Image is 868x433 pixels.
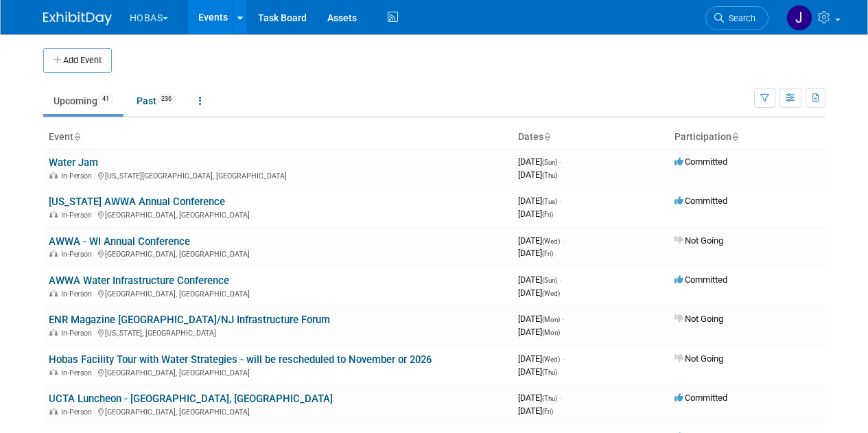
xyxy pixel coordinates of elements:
img: ExhibitDay [43,12,112,25]
img: In-Person Event [49,250,58,257]
a: Upcoming41 [43,88,124,114]
div: [GEOGRAPHIC_DATA], [GEOGRAPHIC_DATA] [49,406,507,417]
span: 236 [157,94,176,104]
span: In-Person [61,408,96,417]
div: [GEOGRAPHIC_DATA], [GEOGRAPHIC_DATA] [49,288,507,299]
span: - [562,314,564,324]
span: (Mon) [542,316,560,323]
span: In-Person [61,290,96,299]
span: In-Person [61,368,96,377]
img: In-Person Event [49,408,58,414]
img: In-Person Event [49,290,58,296]
span: In-Person [61,329,96,338]
span: - [559,393,561,403]
span: (Mon) [542,329,560,336]
span: (Fri) [542,250,553,257]
a: Past236 [126,88,186,114]
a: AWWA Water Infrastructure Conference [49,274,229,287]
span: Not Going [675,353,723,364]
span: Committed [675,393,727,403]
button: Add Event [43,48,112,73]
span: [DATE] [518,288,560,298]
span: (Thu) [542,368,557,376]
span: - [562,353,564,364]
a: Hobas Facility Tour with Water Strategies - will be rescheduled to November or 2026 [49,353,432,366]
span: Not Going [675,314,723,324]
span: [DATE] [518,366,557,377]
span: [DATE] [518,156,561,167]
span: (Fri) [542,408,553,415]
img: In-Person Event [49,211,58,218]
th: Participation [669,126,825,149]
a: ENR Magazine [GEOGRAPHIC_DATA]/NJ Infrastructure Forum [49,314,330,326]
img: In-Person Event [49,172,58,178]
span: (Thu) [542,172,557,179]
span: [DATE] [518,314,564,324]
span: [DATE] [518,327,560,337]
span: [DATE] [518,406,553,416]
span: Committed [675,274,727,285]
img: In-Person Event [49,329,58,336]
span: [DATE] [518,393,561,403]
span: - [559,274,561,285]
span: (Wed) [542,355,560,363]
span: [DATE] [518,196,561,206]
span: (Fri) [542,211,553,218]
span: In-Person [61,250,96,259]
span: [DATE] [518,235,564,246]
a: UCTA Luncheon - [GEOGRAPHIC_DATA], [GEOGRAPHIC_DATA] [49,393,333,405]
a: Search [705,6,769,30]
a: AWWA - WI Annual Conference [49,235,190,248]
span: In-Person [61,211,96,220]
div: [US_STATE], [GEOGRAPHIC_DATA] [49,327,507,338]
div: [US_STATE][GEOGRAPHIC_DATA], [GEOGRAPHIC_DATA] [49,169,507,180]
span: - [562,235,564,246]
span: Committed [675,156,727,167]
span: (Tue) [542,198,557,205]
div: [GEOGRAPHIC_DATA], [GEOGRAPHIC_DATA] [49,366,507,377]
a: Sort by Event Name [73,131,80,142]
span: [DATE] [518,169,557,180]
span: (Sun) [542,159,557,166]
span: Search [724,13,755,23]
div: [GEOGRAPHIC_DATA], [GEOGRAPHIC_DATA] [49,248,507,259]
span: (Thu) [542,395,557,402]
span: (Wed) [542,237,560,245]
span: Not Going [675,235,723,246]
a: Sort by Start Date [543,131,550,142]
img: In-Person Event [49,368,58,375]
span: [DATE] [518,274,561,285]
span: [DATE] [518,248,553,258]
th: Dates [513,126,669,149]
span: - [559,196,561,206]
span: - [559,156,561,167]
a: Sort by Participation Type [731,131,738,142]
span: (Sun) [542,277,557,284]
a: Water Jam [49,156,98,169]
a: [US_STATE] AWWA Annual Conference [49,196,225,208]
th: Event [43,126,513,149]
span: (Wed) [542,290,560,297]
div: [GEOGRAPHIC_DATA], [GEOGRAPHIC_DATA] [49,209,507,220]
span: [DATE] [518,353,564,364]
img: Jeffrey LeBlanc [786,5,812,31]
span: Committed [675,196,727,206]
span: 41 [98,94,113,104]
span: In-Person [61,172,96,180]
span: [DATE] [518,209,553,219]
